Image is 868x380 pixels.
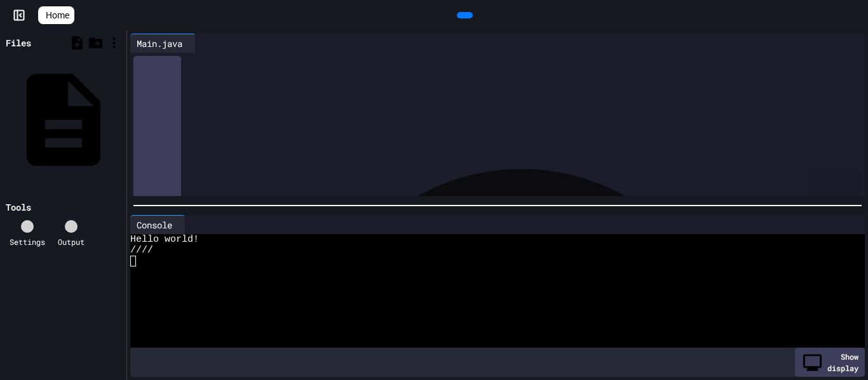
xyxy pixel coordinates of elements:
div: Console [130,218,179,232]
div: Tools [6,200,31,214]
div: Main.java [130,37,189,50]
span: //// [130,245,153,256]
div: Main.java [130,34,196,53]
div: Console [130,215,186,234]
span: Hello world! [130,234,199,245]
div: Output [58,236,85,247]
a: Home [38,6,74,24]
div: Files [6,36,31,49]
span: Home [46,9,69,22]
div: Show display [795,348,865,377]
div: Settings [10,236,45,247]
